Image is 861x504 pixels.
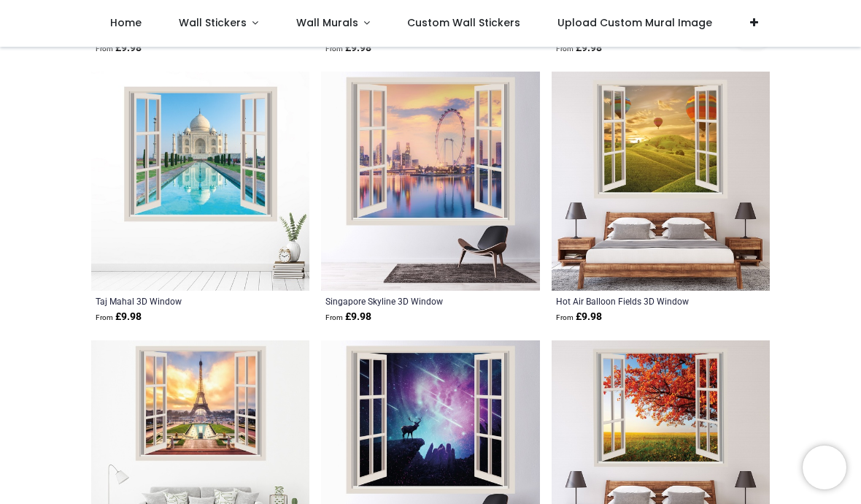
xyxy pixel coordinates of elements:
span: From [96,313,113,321]
strong: £ 9.98 [556,310,602,324]
strong: £ 9.98 [325,41,371,56]
span: From [325,45,343,53]
a: Hot Air Balloon Fields 3D Window [556,295,724,307]
strong: £ 9.98 [96,41,142,56]
img: Taj Mahal 3D Window Wall Sticker [91,72,309,290]
a: Taj Mahal 3D Window [96,295,263,307]
img: Singapore Skyline 3D Window Wall Sticker [321,72,539,290]
span: From [556,313,574,321]
span: Wall Murals [296,15,358,30]
span: From [325,313,343,321]
span: From [96,45,113,53]
strong: £ 9.98 [325,310,371,324]
span: Wall Stickers [179,15,247,30]
span: Custom Wall Stickers [407,15,520,30]
strong: £ 9.98 [556,41,602,56]
strong: £ 9.98 [96,310,142,324]
span: Upload Custom Mural Image [557,15,712,30]
a: Singapore Skyline 3D Window [325,295,493,307]
img: Hot Air Balloon Fields 3D Window Wall Sticker [552,72,770,290]
span: Home [110,15,142,30]
iframe: Brevo live chat [803,446,846,489]
span: From [556,45,574,53]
